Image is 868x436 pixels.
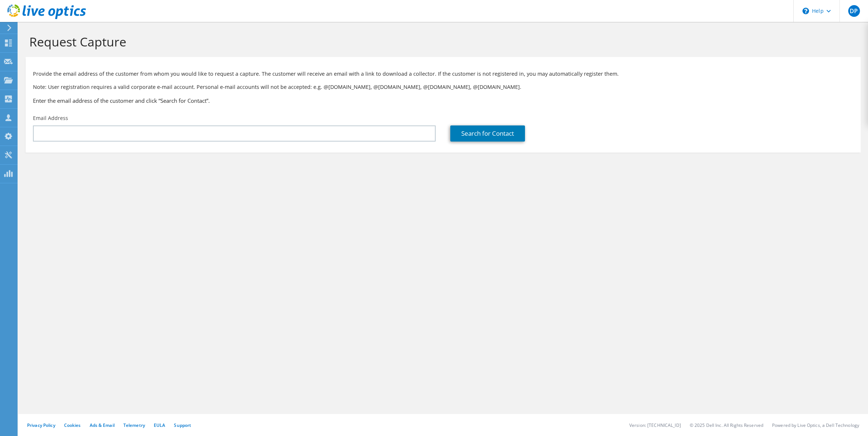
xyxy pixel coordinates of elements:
a: Privacy Policy [27,422,55,428]
p: Note: User registration requires a valid corporate e-mail account. Personal e-mail accounts will ... [33,83,853,91]
a: Telemetry [123,422,145,428]
a: EULA [154,422,165,428]
a: Cookies [64,422,81,428]
label: Email Address [33,114,68,122]
h3: Enter the email address of the customer and click “Search for Contact”. [33,97,853,105]
li: Powered by Live Optics, a Dell Technology [772,422,859,428]
a: Search for Contact [450,125,525,142]
li: Version: [TECHNICAL_ID] [629,422,681,428]
p: Provide the email address of the customer from whom you would like to request a capture. The cust... [33,70,853,78]
svg: \n [802,8,809,14]
a: Support [174,422,191,428]
h1: Request Capture [29,34,853,49]
a: Ads & Email [90,422,115,428]
span: DP [848,5,860,17]
li: © 2025 Dell Inc. All Rights Reserved [690,422,763,428]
